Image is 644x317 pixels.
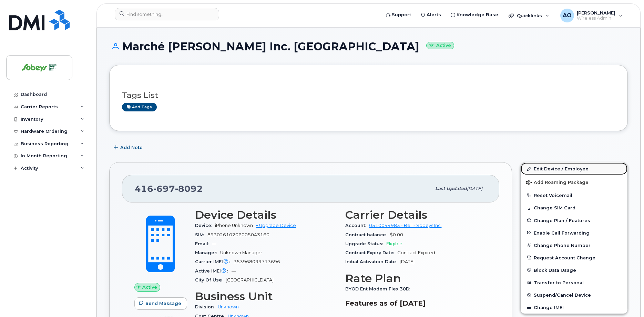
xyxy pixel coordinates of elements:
h3: Features as of [DATE] [345,299,487,307]
small: Active [426,42,454,50]
h1: Marché [PERSON_NAME] Inc. [GEOGRAPHIC_DATA] [109,40,628,52]
span: — [212,241,216,246]
h3: Rate Plan [345,272,487,285]
a: Alerts [416,8,446,22]
span: Add Roaming Package [526,180,589,186]
span: Active [142,284,157,290]
span: Support [392,11,411,18]
span: Unknown Manager [220,250,262,255]
div: Quicklinks [504,9,554,22]
span: AO [563,11,572,20]
span: Send Message [145,300,181,307]
button: Send Message [134,297,187,310]
span: [PERSON_NAME] [577,10,615,16]
a: 0510044983 - Bell - Sobeys Inc. [369,223,442,228]
a: Support [381,8,416,22]
span: Add Note [120,144,143,151]
span: Change Plan / Features [534,218,590,223]
span: Device [195,223,215,228]
span: Enable Call Forwarding [534,230,590,235]
span: Knowledge Base [457,11,498,18]
span: 8092 [175,184,203,194]
span: [DATE] [467,186,482,191]
span: $0.00 [390,232,403,237]
span: Contract Expiry Date [345,250,397,255]
span: Alerts [427,11,441,18]
button: Change Plan / Features [521,214,627,227]
span: 353968099713696 [234,259,280,264]
span: Contract Expired [397,250,435,255]
button: Block Data Usage [521,264,627,276]
a: + Upgrade Device [256,223,296,228]
span: BYOD Ent Modem Flex 30D [345,286,413,291]
span: Division [195,304,218,309]
a: Knowledge Base [446,8,503,22]
span: Carrier IMEI [195,259,234,264]
span: iPhone Unknown [215,223,253,228]
button: Request Account Change [521,251,627,264]
span: 697 [153,184,175,194]
button: Change Phone Number [521,239,627,251]
span: 416 [135,184,203,194]
a: Unknown [218,304,239,309]
button: Enable Call Forwarding [521,227,627,239]
h3: Business Unit [195,290,337,303]
span: City Of Use [195,277,226,283]
h3: Tags List [122,91,615,100]
button: Add Roaming Package [521,175,627,189]
span: Initial Activation Date [345,259,400,264]
span: Quicklinks [517,13,542,18]
a: Edit Device / Employee [521,162,627,175]
button: Add Note [109,141,149,154]
span: — [232,268,236,274]
button: Suspend/Cancel Device [521,289,627,301]
span: Upgrade Status [345,241,386,246]
span: Suspend/Cancel Device [534,293,591,298]
span: Eligible [386,241,402,246]
span: [DATE] [400,259,415,264]
button: Change SIM Card [521,201,627,214]
button: Change IMEI [521,301,627,314]
a: Add tags [122,103,157,111]
span: Wireless Admin [577,16,615,21]
span: [GEOGRAPHIC_DATA] [226,277,274,283]
span: Email [195,241,212,246]
span: 89302610206005043160 [207,232,269,237]
span: Last updated [435,186,467,191]
h3: Carrier Details [345,209,487,221]
h3: Device Details [195,209,337,221]
span: Manager [195,250,220,255]
div: Antonio Orgera [555,9,627,22]
span: Contract balance [345,232,390,237]
span: Account [345,223,369,228]
span: Active IMEI [195,268,232,274]
input: Find something... [115,8,219,20]
button: Reset Voicemail [521,189,627,201]
button: Transfer to Personal [521,276,627,289]
span: SIM [195,232,207,237]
